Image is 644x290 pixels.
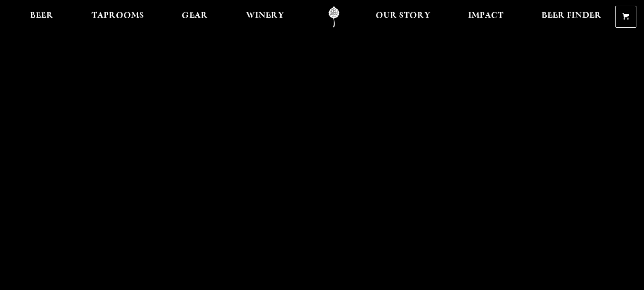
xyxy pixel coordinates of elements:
span: Beer Finder [542,12,602,20]
span: Gear [182,12,208,20]
span: Winery [246,12,284,20]
a: Beer [24,6,60,28]
span: Taprooms [92,12,144,20]
a: Our Story [369,6,437,28]
a: Gear [175,6,214,28]
a: Taprooms [85,6,150,28]
span: Impact [468,12,503,20]
span: Our Story [376,12,430,20]
a: Odell Home [316,6,352,28]
span: Beer [30,12,53,20]
a: Winery [240,6,290,28]
a: Impact [462,6,510,28]
a: Beer Finder [535,6,608,28]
